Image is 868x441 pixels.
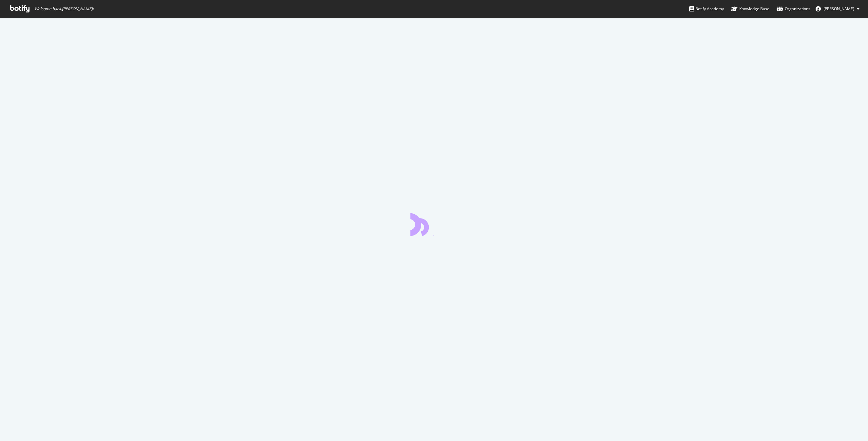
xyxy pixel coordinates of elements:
span: Juan Batres [823,6,854,11]
div: Botify Academy [689,6,724,12]
button: [PERSON_NAME] [810,4,865,14]
div: animation [410,212,458,236]
div: Organizations [777,6,810,12]
div: Knowledge Base [731,6,769,12]
span: Welcome back, [PERSON_NAME] ! [34,6,94,11]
